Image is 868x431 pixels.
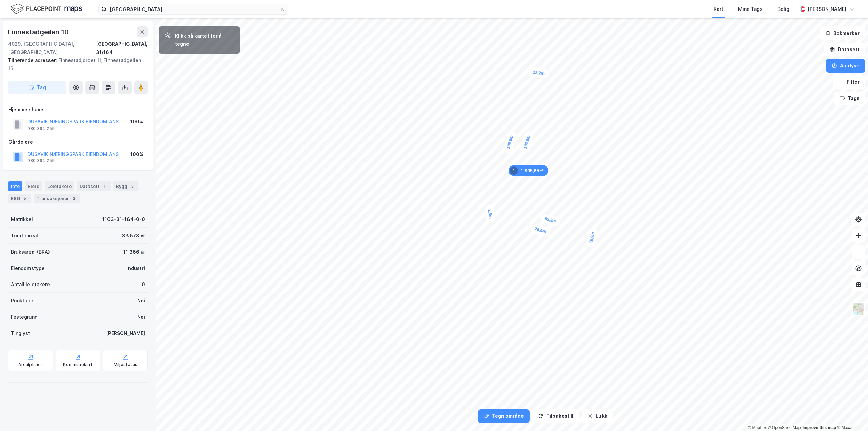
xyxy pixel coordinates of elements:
[833,75,865,89] button: Filter
[27,126,55,131] div: 980 394 255
[107,4,280,14] input: Søk på adresse, matrikkel, gårdeiere, leietakere eller personer
[748,425,767,430] a: Mapbox
[45,181,74,191] div: Leietakere
[738,5,763,13] div: Mine Tags
[820,26,865,40] button: Bokmerker
[11,280,50,289] div: Antall leietakere
[175,32,235,48] div: Klikk på kartet for å tegne
[834,92,865,105] button: Tags
[18,362,42,367] div: Arealplaner
[8,105,147,114] div: Hjemmelshaver
[8,181,22,191] div: Info
[519,130,534,154] div: Map marker
[113,181,138,191] div: Bygg
[8,26,70,37] div: Finnestadgeilen 10
[11,248,50,256] div: Bruksareal (BRA)
[137,297,145,305] div: Nei
[8,81,66,94] button: Tag
[714,5,723,13] div: Kart
[122,232,145,240] div: 33 578 ㎡
[129,183,136,190] div: 8
[485,205,496,223] div: Map marker
[123,248,145,256] div: 11 366 ㎡
[11,297,33,305] div: Punktleie
[130,118,143,126] div: 100%
[824,43,865,56] button: Datasett
[11,3,82,15] img: logo.f888ab2527a4732fd821a326f86c7f29.svg
[8,57,58,63] span: Tilhørende adresser:
[478,409,530,423] button: Tegn område
[137,313,145,321] div: Nei
[502,130,518,154] div: Map marker
[510,166,518,175] div: 1
[852,302,865,315] img: Z
[34,194,80,203] div: Transaksjoner
[8,194,31,203] div: ESG
[826,59,865,73] button: Analyse
[8,40,96,56] div: 4029, [GEOGRAPHIC_DATA], [GEOGRAPHIC_DATA]
[142,280,145,289] div: 0
[11,329,30,337] div: Tinglyst
[8,56,142,73] div: Finnestadjordet 11, Finnestadgeilen 16
[8,138,147,146] div: Gårdeiere
[126,264,145,272] div: Industri
[106,329,145,337] div: [PERSON_NAME]
[509,165,548,176] div: Map marker
[803,425,836,430] a: Improve this map
[101,183,108,190] div: 1
[102,215,145,223] div: 1103-31-164-0-0
[96,40,148,56] div: [GEOGRAPHIC_DATA], 31/164
[11,232,38,240] div: Tomteareal
[777,5,789,13] div: Bolig
[11,215,33,223] div: Matrikkel
[532,409,579,423] button: Tilbakestill
[585,227,598,249] div: Map marker
[63,362,93,367] div: Kommunekart
[11,264,45,272] div: Eiendomstype
[25,181,42,191] div: Eiere
[582,409,613,423] button: Lukk
[834,398,868,431] iframe: Chat Widget
[540,213,561,227] div: Map marker
[114,362,137,367] div: Miljøstatus
[77,181,111,191] div: Datasett
[528,67,549,79] div: Map marker
[130,150,143,158] div: 100%
[27,158,55,163] div: 980 394 255
[21,195,28,202] div: 5
[530,223,551,237] div: Map marker
[71,195,77,202] div: 2
[808,5,846,13] div: [PERSON_NAME]
[768,425,801,430] a: OpenStreetMap
[11,313,37,321] div: Festegrunn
